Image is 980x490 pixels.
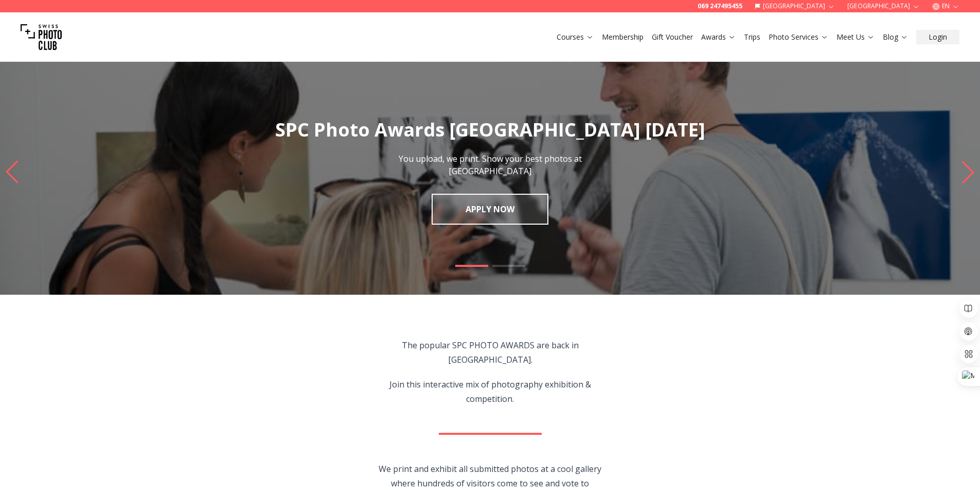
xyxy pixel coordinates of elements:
[375,153,605,177] p: You upload, we print. Show your best photos at [GEOGRAPHIC_DATA]
[648,30,697,44] button: Gift Voucher
[557,32,594,42] a: Courses
[879,30,912,44] button: Blog
[744,32,760,42] a: Trips
[602,32,644,42] a: Membership
[769,32,828,42] a: Photo Services
[740,30,764,44] button: Trips
[598,30,648,44] button: Membership
[832,30,879,44] button: Meet Us
[372,377,608,406] p: Join this interactive mix of photography exhibition & competition.
[764,30,832,44] button: Photo Services
[372,338,608,367] p: The popular SPC PHOTO AWARDS are back in [GEOGRAPHIC_DATA].
[836,32,875,42] a: Meet Us
[697,30,740,44] button: Awards
[553,30,598,44] button: Courses
[21,16,62,58] img: Swiss photo club
[701,32,736,42] a: Awards
[432,194,548,225] a: APPLY NOW
[698,2,742,10] a: 069 247495455
[916,30,959,44] button: Login
[883,32,908,42] a: Blog
[652,32,693,42] a: Gift Voucher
